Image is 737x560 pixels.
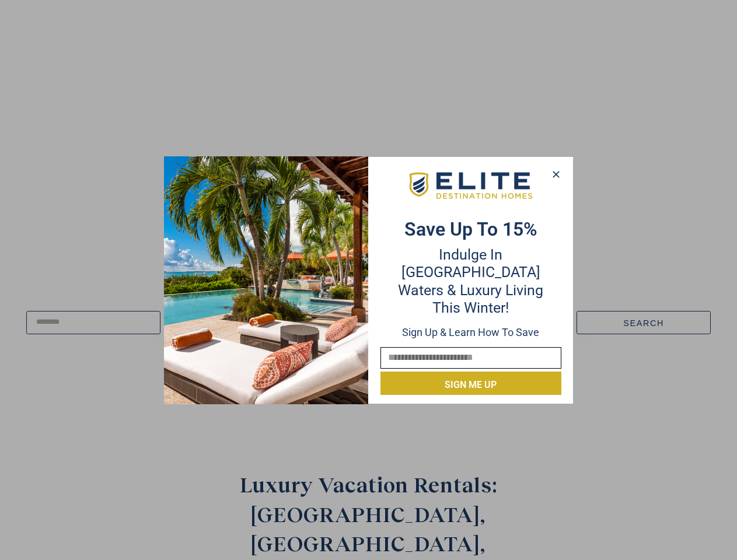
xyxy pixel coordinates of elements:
span: Sign up & learn how to save [402,326,539,338]
button: Sign me up [380,372,561,395]
img: Desktop-Opt-in-2025-01-10T154433.560.png [164,156,368,404]
button: Close [547,166,564,183]
input: Email [380,347,561,369]
strong: Save up to 15% [404,218,537,240]
span: this winter! [432,299,509,316]
span: Waters & Luxury Living [398,282,543,299]
img: EDH-Logo-Horizontal-217-58px.png [407,169,534,203]
span: Indulge in [GEOGRAPHIC_DATA] [401,246,540,281]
